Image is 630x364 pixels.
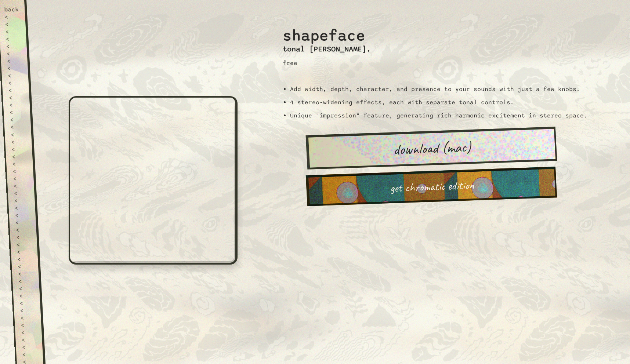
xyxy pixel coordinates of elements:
div: < [19,285,34,292]
div: < [21,329,36,336]
div: < [12,153,27,160]
div: < [18,277,33,285]
div: < [7,57,22,65]
div: < [5,21,20,28]
div: < [13,182,28,189]
div: < [20,307,35,314]
div: back [4,6,19,13]
div: < [14,204,29,211]
div: < [18,263,33,270]
div: < [14,189,29,197]
div: < [22,351,37,358]
div: < [21,321,36,329]
div: < [6,50,21,57]
div: < [7,72,22,79]
div: < [4,13,19,21]
div: < [8,87,23,94]
div: < [12,167,28,175]
div: < [17,255,32,263]
div: < [11,131,26,138]
div: < [6,43,21,50]
div: < [11,145,26,153]
div: < [12,160,27,167]
div: < [8,79,23,87]
a: get chromatic edition [306,167,557,207]
p: free [283,59,371,67]
div: < [6,35,21,43]
div: < [17,248,32,255]
h3: tonal [PERSON_NAME]. [283,45,371,54]
div: < [15,219,30,226]
li: Add width, depth, character, and presence to your sounds with just a few knobs. [290,85,587,93]
div: < [14,197,29,204]
div: < [16,233,31,241]
div: < [11,138,26,145]
div: < [20,314,35,321]
li: Unique "impression" feature, generating rich harmonic excitement in stereo space. [290,112,587,119]
a: download (mac) [306,127,557,170]
div: < [19,299,35,307]
div: < [19,292,34,299]
div: < [10,123,25,131]
div: < [22,343,37,351]
div: < [21,336,36,343]
iframe: shapeface [69,96,238,265]
div: < [13,175,28,182]
div: < [18,270,33,277]
div: < [9,101,24,109]
div: < [5,28,20,35]
div: < [15,226,30,233]
div: < [10,116,25,123]
div: < [15,211,30,219]
div: < [16,241,31,248]
li: 4 stereo-widening effects, each with separate tonal controls. [290,99,587,106]
div: < [8,94,23,101]
div: < [7,65,22,72]
div: < [10,109,25,116]
h2: shapeface [283,18,371,45]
